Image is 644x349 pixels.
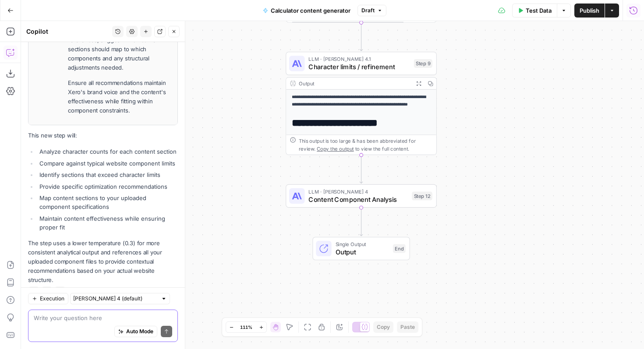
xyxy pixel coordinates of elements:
[308,188,408,196] span: LLM · [PERSON_NAME] 4
[336,247,389,257] span: Output
[336,240,389,248] span: Single Output
[258,4,356,18] button: Calculator content generator
[361,7,375,14] span: Draft
[400,323,415,331] span: Paste
[240,324,252,331] span: 111%
[308,55,410,63] span: LLM · [PERSON_NAME] 4.1
[526,6,552,15] span: Test Data
[73,294,157,303] input: Claude Sonnet 4 (default)
[377,323,390,331] span: Copy
[286,184,437,208] div: LLM · [PERSON_NAME] 4Content Component AnalysisStep 12Test
[40,295,64,303] span: Execution
[299,80,410,88] div: Output
[317,146,354,152] span: Copy the output
[580,6,599,15] span: Publish
[28,239,178,285] p: The step uses a lower temperature (0.3) for more consistent analytical output and references all ...
[397,321,418,333] button: Paste
[37,147,178,156] li: Analyze character counts for each content section
[373,321,393,333] button: Copy
[37,214,178,232] li: Maintain content effectiveness while ensuring proper fit
[360,208,363,236] g: Edge from step_12 to end
[357,5,386,16] button: Draft
[402,172,432,184] button: Test
[37,159,178,168] li: Compare against typical website component limits
[37,194,178,211] li: Map content sections to your uploaded component specifications
[574,4,605,18] button: Publish
[37,182,178,191] li: Provide specific optimization recommendations
[126,328,153,335] span: Auto Mode
[114,326,157,337] button: Auto Mode
[393,244,406,253] div: End
[28,293,68,304] button: Execution
[271,6,350,15] span: Calculator content generator
[37,170,178,179] li: Identify sections that exceed character limits
[308,62,410,72] span: Character limits / refinement
[416,173,428,182] span: Test
[360,23,363,51] g: Edge from step_8 to step_9
[308,194,408,204] span: Content Component Analysis
[68,26,172,73] p: Based on the uploaded component references, suggest which content sections should map to which co...
[299,137,432,153] div: This output is too large & has been abbreviated for review. to view the full content.
[412,191,432,200] div: Step 12
[286,237,437,260] div: Single OutputOutputEnd
[414,59,432,68] div: Step 9
[28,131,178,140] p: This new step will:
[512,4,557,18] button: Test Data
[68,78,172,116] p: Ensure all recommendations maintain Xero's brand voice and the content's effectiveness while fitt...
[26,27,110,36] div: Copilot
